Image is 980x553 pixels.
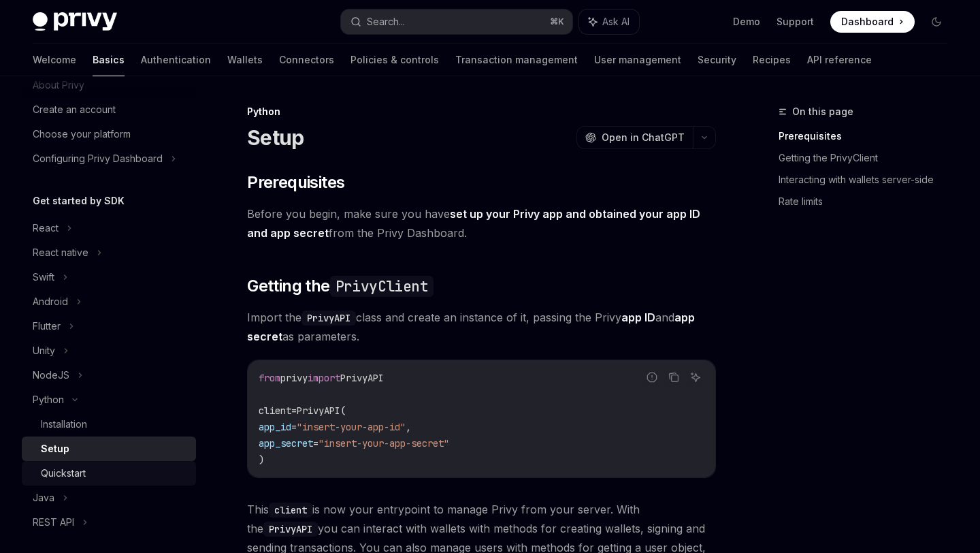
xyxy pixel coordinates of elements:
[263,522,318,537] code: PrivyAPI
[33,44,76,76] a: Welcome
[367,14,405,30] div: Search...
[779,191,958,212] a: Rate limits
[247,204,716,242] span: Before you begin, make sure you have from the Privy Dashboard.
[259,454,264,466] span: )
[259,372,280,384] span: from
[291,405,297,417] span: =
[33,343,55,359] div: Unity
[33,151,163,167] div: Configuring Privy Dashboard
[318,437,449,449] span: "insert-your-app-secret"
[259,405,291,417] span: client
[779,147,958,169] a: Getting the PrivyClient
[41,441,69,457] div: Setup
[247,172,344,193] span: Prerequisites
[455,44,578,76] a: Transaction management
[247,125,304,150] h1: Setup
[247,308,716,346] span: Import the class and create an instance of it, passing the Privy and as parameters.
[406,421,411,433] span: ,
[22,122,196,146] a: Choose your platform
[594,44,681,76] a: User management
[22,437,196,461] a: Setup
[301,311,356,326] code: PrivyAPI
[141,44,211,76] a: Authentication
[579,10,639,34] button: Ask AI
[41,465,86,481] div: Quickstart
[792,104,853,120] span: On this page
[33,244,88,261] div: React native
[33,514,74,531] div: REST API
[297,421,406,433] span: "insert-your-app-id"
[22,97,196,122] a: Create an account
[687,368,704,386] button: Ask AI
[33,490,54,506] div: Java
[313,437,318,449] span: =
[807,44,872,76] a: API reference
[33,126,131,142] div: Choose your platform
[753,44,791,76] a: Recipes
[779,169,958,191] a: Interacting with wallets server-side
[330,276,434,297] code: PrivyClient
[779,125,958,147] a: Prerequisites
[259,437,313,449] span: app_secret
[247,105,716,118] div: Python
[269,503,312,518] code: client
[665,368,683,386] button: Copy the contents from the code block
[698,44,736,76] a: Security
[247,207,700,240] a: set up your Privy app and obtained your app ID and app secret
[33,318,61,334] div: Flutter
[227,44,263,76] a: Wallets
[280,372,308,384] span: privy
[643,368,661,386] button: Report incorrect code
[602,131,685,144] span: Open in ChatGPT
[340,372,384,384] span: PrivyAPI
[22,461,196,486] a: Quickstart
[350,44,439,76] a: Policies & controls
[621,311,655,324] strong: app ID
[93,44,125,76] a: Basics
[259,421,291,433] span: app_id
[777,15,814,29] a: Support
[33,269,54,285] div: Swift
[733,15,760,29] a: Demo
[247,275,434,297] span: Getting the
[830,11,915,33] a: Dashboard
[576,126,693,149] button: Open in ChatGPT
[33,392,64,408] div: Python
[22,412,196,437] a: Installation
[926,11,947,33] button: Toggle dark mode
[341,10,572,34] button: Search...⌘K
[279,44,334,76] a: Connectors
[297,405,346,417] span: PrivyAPI(
[33,294,68,310] div: Android
[33,101,116,118] div: Create an account
[33,367,69,383] div: NodeJS
[308,372,340,384] span: import
[291,421,297,433] span: =
[33,220,59,236] div: React
[841,15,894,29] span: Dashboard
[33,12,117,31] img: dark logo
[550,16,564,27] span: ⌘ K
[41,416,87,432] div: Installation
[602,15,630,29] span: Ask AI
[33,193,125,209] h5: Get started by SDK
